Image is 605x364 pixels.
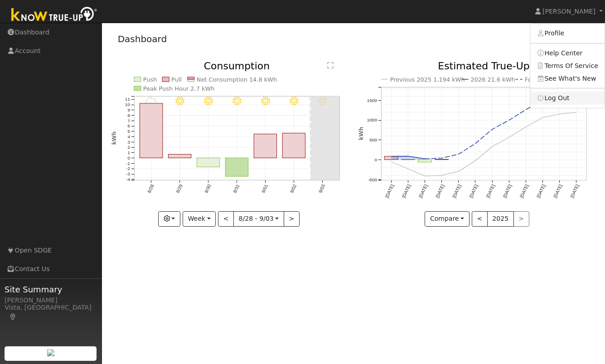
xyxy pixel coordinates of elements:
[203,184,212,194] text: 8/30
[126,161,130,166] text: -1
[5,303,97,322] div: Vista, [GEOGRAPHIC_DATA]
[423,157,426,161] circle: onclick=""
[7,5,102,25] img: Know True-Up
[145,97,157,106] i: 8/28 - Cloudy
[111,131,117,145] text: kWh
[487,211,514,227] button: 2025
[536,184,546,199] text: [DATE]
[401,184,411,199] text: [DATE]
[204,97,213,106] i: 8/30 - Clear
[406,155,410,158] circle: onclick=""
[183,211,216,227] button: Week
[472,211,488,227] button: <
[451,184,462,199] text: [DATE]
[197,76,277,83] text: Net Consumption 14.8 kWh
[530,27,605,40] a: Profile
[9,313,17,320] a: Map
[261,184,269,194] text: 9/01
[425,211,469,227] button: Compare
[127,134,130,139] text: 4
[440,174,443,177] circle: onclick=""
[530,59,605,72] a: Terms Of Service
[232,184,240,194] text: 8/31
[390,76,465,83] text: Previous 2025 1,194 kWh
[389,155,393,158] circle: onclick=""
[368,177,377,182] text: -500
[127,107,130,112] text: 9
[127,124,130,129] text: 6
[168,155,191,158] rect: onclick=""
[146,184,155,194] text: 8/28
[127,118,130,123] text: 7
[289,184,297,194] text: 9/02
[127,150,130,155] text: 1
[175,97,184,106] i: 8/29 - Clear
[418,184,428,199] text: [DATE]
[490,128,494,131] circle: onclick=""
[175,184,183,194] text: 8/29
[126,177,130,182] text: -4
[471,76,515,83] text: 2026 21.6 kWh
[127,129,130,134] text: 5
[118,34,167,44] a: Dashboard
[384,184,395,199] text: [DATE]
[140,103,162,158] rect: onclick=""
[384,156,398,160] rect: onclick=""
[406,167,410,171] circle: onclick=""
[126,172,130,177] text: -3
[507,136,511,140] circle: onclick=""
[389,160,393,164] circle: onclick=""
[469,184,479,199] text: [DATE]
[457,153,460,156] circle: onclick=""
[575,111,578,114] circle: onclick=""
[5,296,97,305] div: [PERSON_NAME]
[127,113,130,118] text: 8
[553,184,563,199] text: [DATE]
[261,97,270,106] i: 9/01 - Clear
[47,349,54,356] img: retrieve
[541,116,545,120] circle: onclick=""
[474,142,477,146] circle: onclick=""
[542,8,595,15] span: [PERSON_NAME]
[519,184,529,199] text: [DATE]
[524,108,528,112] circle: onclick=""
[530,72,605,85] a: See What's New
[524,125,528,129] circle: onclick=""
[233,211,284,227] button: 8/28 - 9/03
[125,97,130,102] text: 11
[418,160,431,163] rect: onclick=""
[435,184,445,199] text: [DATE]
[290,97,299,106] i: 9/02 - Clear
[127,140,130,145] text: 3
[502,184,513,199] text: [DATE]
[369,138,377,143] text: 500
[457,170,460,174] circle: onclick=""
[254,134,276,158] rect: onclick=""
[143,85,215,92] text: Peak Push Hour 2.7 kWh
[530,92,605,104] a: Log Out
[204,60,270,72] text: Consumption
[171,76,182,83] text: Pull
[327,62,334,69] text: 
[440,156,443,160] circle: onclick=""
[474,159,477,163] circle: onclick=""
[367,98,377,103] text: 1500
[232,97,242,106] i: 8/31 - Clear
[507,119,511,122] circle: onclick=""
[318,184,326,194] text: 9/03
[5,283,97,296] span: Site Summary
[374,157,377,162] text: 0
[125,102,130,107] text: 10
[485,184,496,199] text: [DATE]
[218,211,234,227] button: <
[438,60,530,72] text: Estimated True-Up
[367,118,377,123] text: 1000
[558,112,561,116] circle: onclick=""
[225,158,248,177] rect: onclick=""
[490,145,494,149] circle: onclick=""
[127,155,130,160] text: 0
[197,158,219,167] rect: onclick=""
[282,133,305,158] rect: onclick=""
[358,127,364,141] text: kWh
